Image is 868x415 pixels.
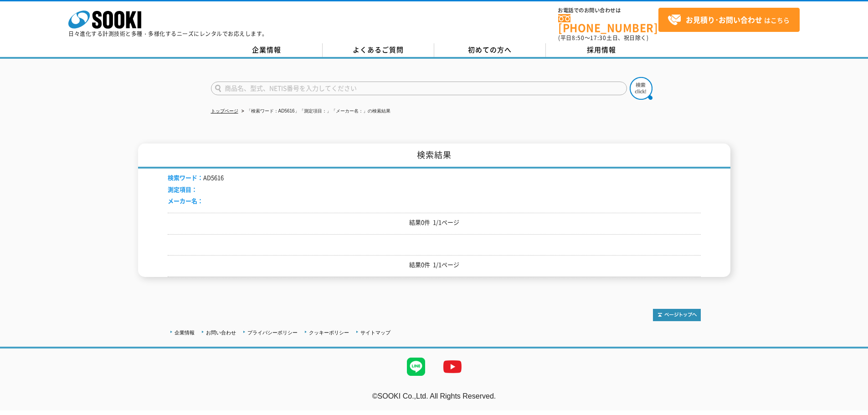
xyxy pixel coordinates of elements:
[211,43,323,57] a: 企業情報
[558,8,658,13] span: お電話でのお問い合わせは
[653,309,701,321] img: トップページへ
[434,43,546,57] a: 初めての方へ
[175,330,195,335] a: 企業情報
[360,330,390,335] a: サイトマップ
[658,8,800,32] a: お見積り･お問い合わせはこちら
[168,196,203,205] span: メーカー名：
[558,14,658,33] a: [PHONE_NUMBER]
[168,173,224,183] li: AD5616
[206,330,236,335] a: お問い合わせ
[168,173,203,182] span: 検索ワード：
[309,330,349,335] a: クッキーポリシー
[590,34,606,42] span: 17:30
[168,260,701,270] p: 結果0件 1/1ページ
[686,14,762,25] strong: お見積り･お問い合わせ
[211,108,238,113] a: トップページ
[558,34,648,42] span: (平日 ～ 土日、祝日除く)
[168,185,197,194] span: 測定項目：
[630,77,652,100] img: btn_search.png
[240,107,390,116] li: 「検索ワード：AD5616」「測定項目：」「メーカー名：」の検索結果
[468,45,512,55] span: 初めての方へ
[546,43,657,57] a: 採用情報
[668,13,790,27] span: はこちら
[68,31,268,36] p: 日々進化する計測技術と多種・多様化するニーズにレンタルでお応えします。
[434,348,471,385] img: YouTube
[138,143,730,169] h1: 検索結果
[833,401,868,409] a: テストMail
[247,330,298,335] a: プライバシーポリシー
[323,43,434,57] a: よくあるご質問
[398,348,434,385] img: LINE
[572,34,585,42] span: 8:50
[211,82,627,95] input: 商品名、型式、NETIS番号を入力してください
[168,218,701,227] p: 結果0件 1/1ページ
